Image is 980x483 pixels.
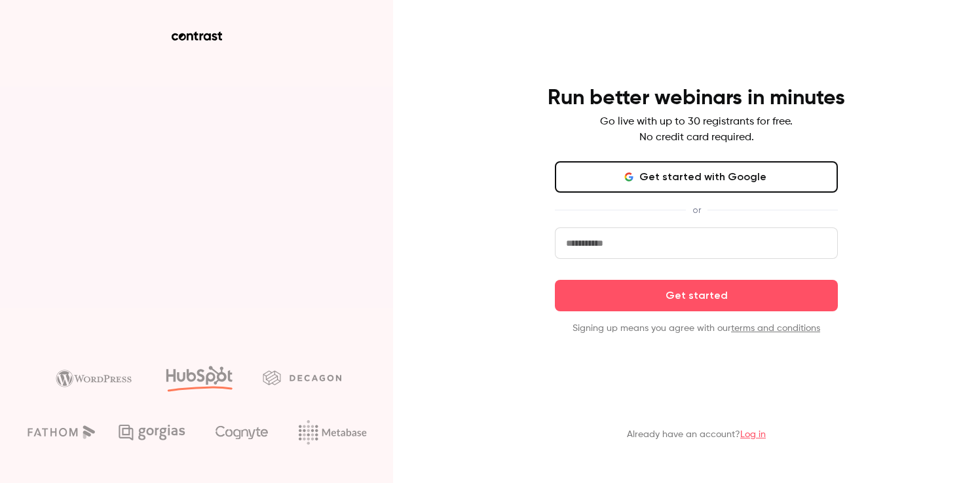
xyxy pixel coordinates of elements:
button: Get started with Google [555,161,838,193]
a: Log in [740,430,766,439]
p: Already have an account? [627,428,766,441]
h4: Run better webinars in minutes [548,85,845,111]
p: Signing up means you agree with our [555,322,838,335]
a: terms and conditions [731,324,820,333]
p: Go live with up to 30 registrants for free. No credit card required. [600,114,793,145]
img: decagon [263,370,341,385]
span: or [686,203,707,217]
button: Get started [555,280,838,311]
